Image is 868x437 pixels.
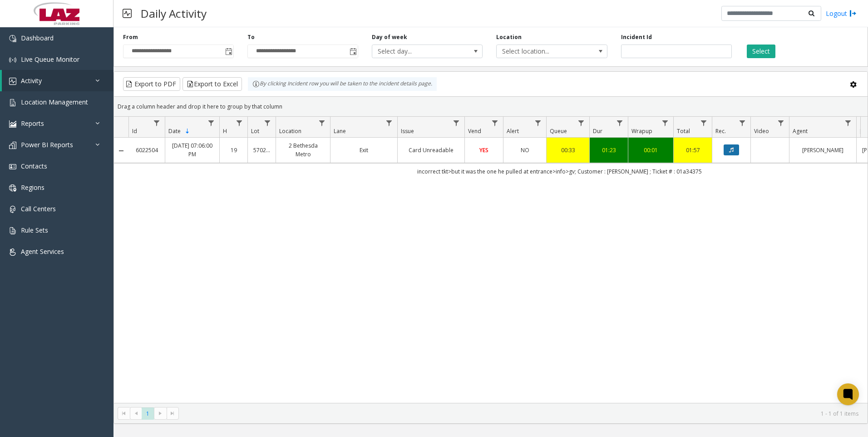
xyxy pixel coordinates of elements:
[252,80,260,88] img: infoIcon.svg
[795,146,851,154] a: [PERSON_NAME]
[136,2,211,25] h3: Daily Activity
[132,127,137,135] span: Id
[9,227,16,234] img: 'icon'
[715,127,726,135] span: Rec.
[826,9,857,18] a: Logout
[114,99,868,114] div: Drag a column header and drop it here to group by that column
[184,128,191,135] span: Sortable
[151,117,163,129] a: Id Filter Menu
[21,204,56,213] span: Call Centers
[9,142,16,149] img: 'icon'
[223,127,227,135] span: H
[2,70,113,91] a: Activity
[9,120,16,128] img: 'icon'
[383,117,395,129] a: Lane Filter Menu
[631,127,652,135] span: Wrapup
[225,146,242,154] a: 19
[316,117,328,129] a: Location Filter Menu
[182,77,242,91] button: Export to Excel
[21,162,47,170] span: Contacts
[251,127,259,135] span: Lot
[114,117,868,403] div: Data table
[223,45,233,58] span: Toggle popup
[21,119,44,128] span: Reports
[168,127,181,135] span: Date
[9,184,16,192] img: 'icon'
[9,206,16,213] img: 'icon'
[9,163,16,170] img: 'icon'
[21,55,79,64] span: Live Queue Monitor
[253,146,270,154] a: 570282
[679,146,706,154] a: 01:57
[21,140,73,149] span: Power BI Reports
[507,127,519,135] span: Alert
[479,146,488,154] span: YES
[621,33,652,41] label: Incident Id
[334,127,346,135] span: Lane
[468,127,481,135] span: Vend
[736,117,749,129] a: Rec. Filter Menu
[496,33,522,41] label: Location
[9,99,16,106] img: 'icon'
[747,45,775,58] button: Select
[233,117,246,129] a: H Filter Menu
[21,76,42,85] span: Activity
[614,117,626,129] a: Dur Filter Menu
[21,34,54,42] span: Dashboard
[450,117,463,129] a: Issue Filter Menu
[698,117,710,129] a: Total Filter Menu
[123,2,132,25] img: pageIcon
[9,35,16,42] img: 'icon'
[281,141,325,159] a: 2 Bethesda Metro
[142,407,154,420] span: Page 1
[659,117,671,129] a: Wrapup Filter Menu
[489,117,501,129] a: Vend Filter Menu
[171,141,214,159] a: [DATE] 07:06:00 PM
[114,147,128,154] a: Collapse Details
[532,117,544,129] a: Alert Filter Menu
[123,33,138,41] label: From
[21,183,44,192] span: Regions
[775,117,787,129] a: Video Filter Menu
[123,77,180,91] button: Export to PDF
[184,410,858,417] kendo-pager-info: 1 - 1 of 1 items
[248,77,437,91] div: By clicking Incident row you will be taken to the incident details page.
[793,127,808,135] span: Agent
[247,33,255,41] label: To
[336,146,392,154] a: Exit
[509,146,541,154] a: NO
[401,127,414,135] span: Issue
[497,45,585,58] span: Select location...
[205,117,217,129] a: Date Filter Menu
[595,146,622,154] a: 01:23
[21,226,48,234] span: Rule Sets
[21,247,64,256] span: Agent Services
[279,127,301,135] span: Location
[575,117,587,129] a: Queue Filter Menu
[372,45,460,58] span: Select day...
[134,146,159,154] a: 6022504
[372,33,407,41] label: Day of week
[552,146,584,154] a: 00:33
[593,127,602,135] span: Dur
[634,146,668,154] a: 00:01
[550,127,567,135] span: Queue
[9,56,16,64] img: 'icon'
[21,98,88,106] span: Location Management
[754,127,769,135] span: Video
[849,9,857,18] img: logout
[677,127,690,135] span: Total
[348,45,358,58] span: Toggle popup
[261,117,274,129] a: Lot Filter Menu
[9,78,16,85] img: 'icon'
[403,146,459,154] a: Card Unreadable
[842,117,854,129] a: Agent Filter Menu
[9,248,16,256] img: 'icon'
[470,146,498,154] a: YES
